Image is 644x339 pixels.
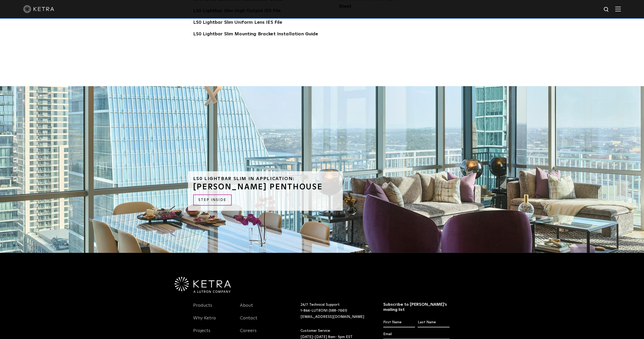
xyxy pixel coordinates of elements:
a: LS0 Lightbar Slim Mounting Bracket Installation Guide [193,30,318,39]
a: Products [193,303,212,314]
h6: LS0 Lightbar Slim in Application: [193,176,338,181]
img: Hamburger%20Nav.svg [615,6,621,11]
img: search icon [603,6,610,13]
a: Contact [240,315,257,327]
p: 24/7 Technical Support: [300,302,370,320]
h3: [PERSON_NAME] PENTHOUSE [193,183,338,191]
a: About [240,303,253,314]
a: 1-844-LUTRON1 (588-7661) [300,309,347,312]
a: STEP INSIDE [193,195,232,206]
a: Why Ketra [193,315,216,327]
input: Last Name [418,318,449,327]
img: Ketra-aLutronCo_White_RGB [175,277,231,293]
input: First Name [383,318,415,327]
h3: Subscribe to [PERSON_NAME]’s mailing list [383,302,450,313]
a: LS0 Lightbar Slim Uniform Lens IES File [193,19,282,27]
img: ketra-logo-2019-white [23,5,54,13]
a: [EMAIL_ADDRESS][DOMAIN_NAME] [300,315,364,319]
